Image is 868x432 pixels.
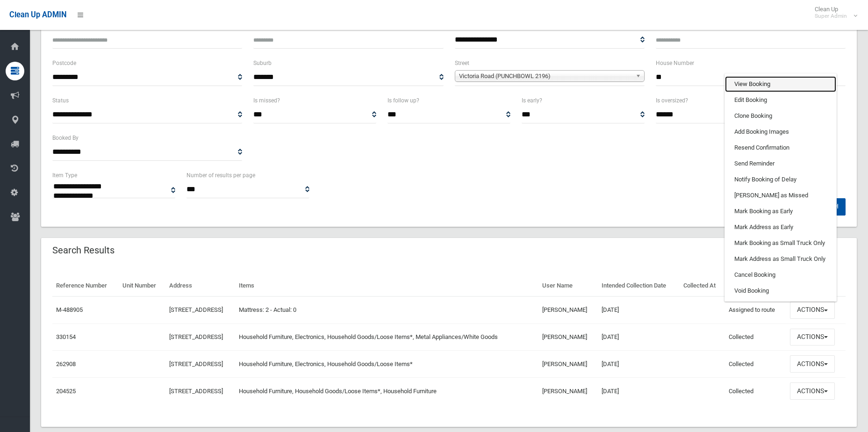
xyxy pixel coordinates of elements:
[52,58,76,68] label: Postcode
[9,10,66,19] span: Clean Up ADMIN
[725,351,786,378] td: Collected
[725,203,836,219] a: Mark Booking as Early
[725,156,836,172] a: Send Reminder
[56,333,76,340] a: 330154
[790,302,835,319] button: Actions
[815,13,847,20] small: Super Admin
[790,382,835,400] button: Actions
[725,378,786,404] td: Collected
[253,95,280,106] label: Is missed?
[235,275,538,296] th: Items
[725,235,836,251] a: Mark Booking as Small Truck Only
[790,329,835,346] button: Actions
[725,283,836,299] a: Void Booking
[52,275,119,296] th: Reference Number
[598,378,680,404] td: [DATE]
[522,95,542,106] label: Is early?
[725,140,836,156] a: Resend Confirmation
[52,133,79,143] label: Booked By
[52,95,69,106] label: Status
[725,296,786,324] td: Assigned to route
[790,355,835,373] button: Actions
[598,351,680,378] td: [DATE]
[235,378,538,404] td: Household Furniture, Household Goods/Loose Items*, Household Furniture
[598,275,680,296] th: Intended Collection Date
[680,275,725,296] th: Collected At
[119,275,165,296] th: Unit Number
[725,251,836,267] a: Mark Address as Small Truck Only
[538,296,598,324] td: [PERSON_NAME]
[538,275,598,296] th: User Name
[725,324,786,351] td: Collected
[169,333,223,340] a: [STREET_ADDRESS]
[598,324,680,351] td: [DATE]
[235,351,538,378] td: Household Furniture, Electronics, Household Goods/Loose Items*
[598,296,680,324] td: [DATE]
[455,58,469,68] label: Street
[56,360,76,367] a: 262908
[41,241,126,259] header: Search Results
[656,95,688,106] label: Is oversized?
[165,275,235,296] th: Address
[725,76,836,92] a: View Booking
[725,187,836,203] a: [PERSON_NAME] as Missed
[538,378,598,404] td: [PERSON_NAME]
[52,170,77,180] label: Item Type
[169,306,223,313] a: [STREET_ADDRESS]
[56,306,83,313] a: M-488905
[387,95,419,106] label: Is follow up?
[538,324,598,351] td: [PERSON_NAME]
[725,124,836,140] a: Add Booking Images
[725,172,836,187] a: Notify Booking of Delay
[169,360,223,367] a: [STREET_ADDRESS]
[235,296,538,324] td: Mattress: 2 - Actual: 0
[725,267,836,283] a: Cancel Booking
[56,388,76,395] a: 204525
[656,58,694,68] label: House Number
[725,219,836,235] a: Mark Address as Early
[725,92,836,108] a: Edit Booking
[810,6,856,20] span: Clean Up
[235,324,538,351] td: Household Furniture, Electronics, Household Goods/Loose Items*, Metal Appliances/White Goods
[725,108,836,124] a: Clone Booking
[169,388,223,395] a: [STREET_ADDRESS]
[538,351,598,378] td: [PERSON_NAME]
[187,170,255,180] label: Number of results per page
[459,71,632,82] span: Victoria Road (PUNCHBOWL 2196)
[253,58,272,68] label: Suburb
